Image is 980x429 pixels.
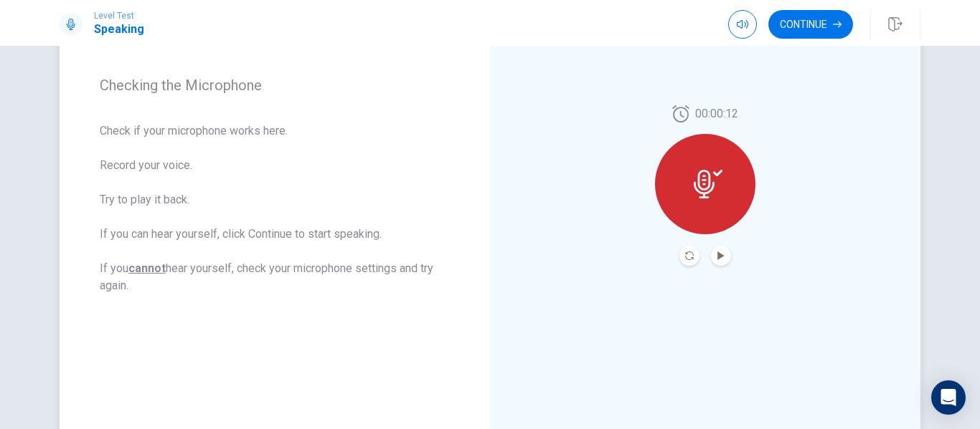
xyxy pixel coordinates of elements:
span: Check if your microphone works here. Record your voice. Try to play it back. If you can hear your... [100,122,450,294]
div: Open Intercom Messenger [931,380,966,415]
button: Record Again [679,246,699,266]
span: 00:00:12 [695,105,738,122]
span: Level Test [94,11,144,21]
button: Continue [768,10,853,39]
h1: Speaking [94,21,144,38]
u: cannot [128,261,166,275]
span: Checking the Microphone [100,77,450,94]
button: Play Audio [711,246,731,266]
